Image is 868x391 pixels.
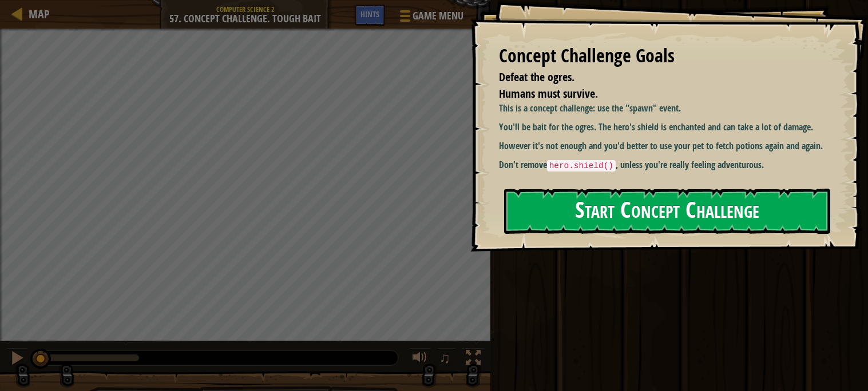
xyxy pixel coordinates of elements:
div: Concept Challenge Goals [499,43,828,69]
span: Humans must survive. [499,86,598,101]
span: Defeat the ogres. [499,69,574,85]
button: Start Concept Challenge [504,189,830,234]
a: Map [23,6,50,22]
span: ♫ [439,349,451,366]
button: Toggle fullscreen [462,348,485,371]
p: However it's not enough and you'd better to use your pet to fetch potions again and again. [499,139,828,153]
button: Adjust volume [409,348,431,371]
button: ♫ [437,348,457,371]
p: This is a concept challenge: use the "spawn" event. [499,102,828,115]
p: You'll be bait for the ogres. The hero's shield is enchanted and can take a lot of damage. [499,121,828,134]
span: Map [29,6,50,22]
li: Humans must survive. [485,86,825,102]
p: Don't remove , unless you're really feeling adventurous. [499,158,828,172]
span: Hints [360,9,379,19]
span: Game Menu [413,9,463,23]
li: Defeat the ogres. [485,69,825,86]
button: Ctrl + P: Pause [6,348,29,371]
button: Game Menu [391,5,470,31]
code: hero.shield() [547,160,616,171]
